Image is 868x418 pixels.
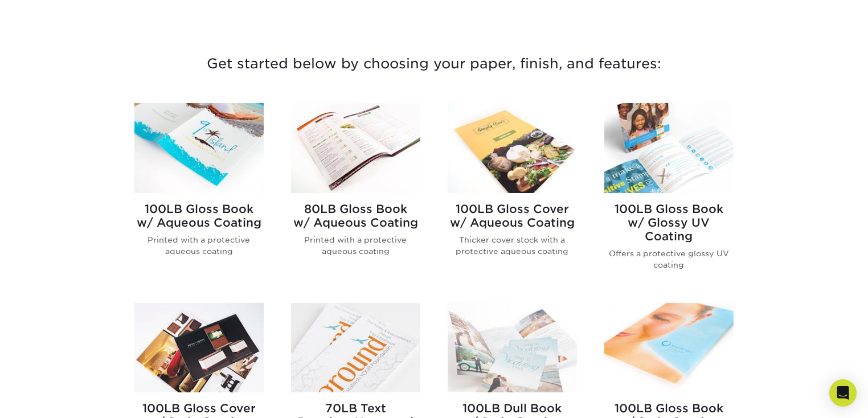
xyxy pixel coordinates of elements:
img: 80LB Gloss Book<br/>w/ Aqueous Coating Brochures & Flyers [291,103,420,193]
a: 100LB Gloss Cover<br/>w/ Aqueous Coating Brochures & Flyers 100LB Gloss Coverw/ Aqueous Coating T... [448,103,577,289]
img: 100LB Dull Book<br/>w/ Satin Coating Brochures & Flyers [448,303,577,393]
h2: 80LB Gloss Book w/ Aqueous Coating [291,202,420,230]
h2: 100LB Gloss Book w/ Aqueous Coating [134,202,264,230]
img: 100LB Gloss Book<br/>w/ Satin Coating Brochures & Flyers [604,303,734,393]
p: Printed with a protective aqueous coating [291,234,420,257]
img: 100LB Gloss Cover<br/>w/ Aqueous Coating Brochures & Flyers [448,103,577,193]
p: Printed with a protective aqueous coating [134,234,264,257]
a: 100LB Gloss Book<br/>w/ Glossy UV Coating Brochures & Flyers 100LB Gloss Bookw/ Glossy UV Coating... [604,103,734,289]
img: 70LB Text<br/>Premium Uncoated Brochures & Flyers [291,303,420,393]
h2: 100LB Gloss Cover w/ Aqueous Coating [448,202,577,230]
a: 100LB Gloss Book<br/>w/ Aqueous Coating Brochures & Flyers 100LB Gloss Bookw/ Aqueous Coating Pri... [134,103,264,289]
img: 100LB Gloss Book<br/>w/ Glossy UV Coating Brochures & Flyers [604,103,734,193]
img: 100LB Gloss Book<br/>w/ Aqueous Coating Brochures & Flyers [134,103,264,193]
h2: 100LB Gloss Book w/ Glossy UV Coating [604,202,734,243]
a: 80LB Gloss Book<br/>w/ Aqueous Coating Brochures & Flyers 80LB Gloss Bookw/ Aqueous Coating Print... [291,103,420,289]
div: Open Intercom Messenger [829,379,857,407]
img: 100LB Gloss Cover<br/>w/ Satin Coating Brochures & Flyers [134,303,264,393]
p: Thicker cover stock with a protective aqueous coating [448,234,577,257]
p: Offers a protective glossy UV coating [604,248,734,271]
h3: Get started below by choosing your paper, finish, and features: [101,38,767,89]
